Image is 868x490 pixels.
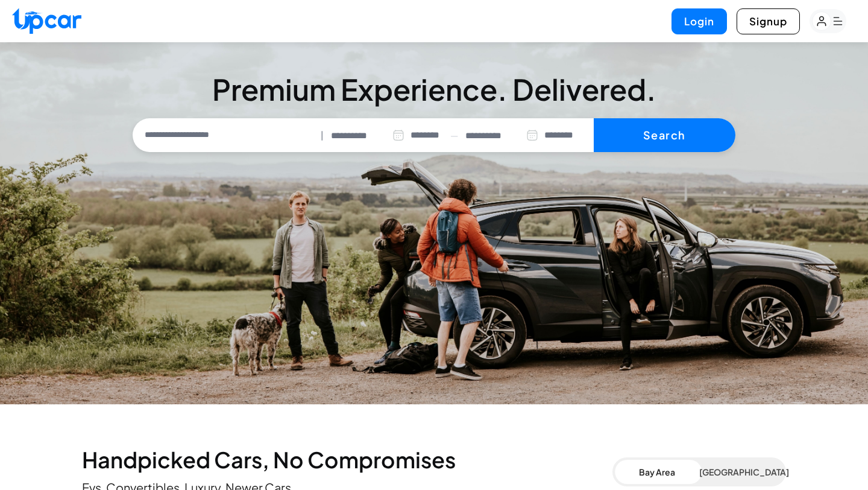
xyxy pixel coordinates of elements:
img: Upcar Logo [12,8,81,34]
button: Login [671,8,727,34]
button: Search [594,118,735,152]
span: — [450,129,458,142]
button: Bay Area [615,460,699,484]
button: Signup [737,8,800,34]
h2: Handpicked Cars, No Compromises [82,448,612,472]
button: [GEOGRAPHIC_DATA] [699,460,784,484]
h3: Premium Experience. Delivered. [133,75,735,104]
span: | [321,129,324,142]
